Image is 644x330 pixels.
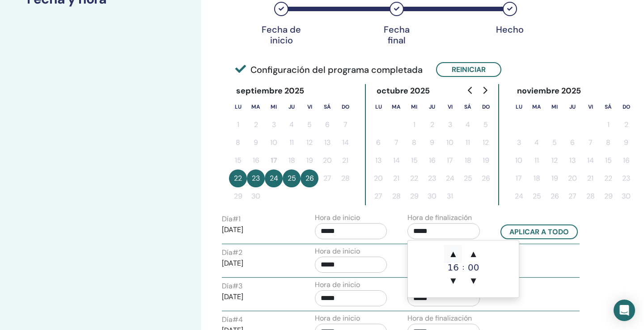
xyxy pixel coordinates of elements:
[563,152,581,169] button: 13
[387,98,405,116] th: martes
[229,169,247,187] button: 22
[315,212,360,223] label: Hora de inicio
[423,98,441,116] th: jueves
[259,24,304,46] div: Fecha de inicio
[387,187,405,205] button: 28
[407,313,472,324] label: Hora de finalización
[510,98,528,116] th: lunes
[478,81,492,99] button: Go to next month
[510,152,528,169] button: 10
[581,187,599,205] button: 28
[405,169,423,187] button: 22
[315,313,360,324] label: Hora de inicio
[465,272,483,290] span: ▼
[599,116,617,134] button: 1
[229,187,247,205] button: 29
[546,169,563,187] button: 19
[301,134,318,152] button: 12
[477,152,495,169] button: 19
[247,98,265,116] th: martes
[318,169,336,187] button: 27
[581,152,599,169] button: 14
[369,187,387,205] button: 27
[599,169,617,187] button: 22
[617,187,635,205] button: 30
[462,245,464,290] div: :
[222,314,243,325] label: Día # 4
[265,98,283,116] th: miércoles
[423,187,441,205] button: 30
[546,134,563,152] button: 5
[283,152,301,169] button: 18
[477,116,495,134] button: 5
[265,152,283,169] button: 17
[599,187,617,205] button: 29
[463,81,478,99] button: Go to previous month
[283,169,301,187] button: 25
[229,152,247,169] button: 15
[510,169,528,187] button: 17
[407,212,472,223] label: Hora de finalización
[283,116,301,134] button: 4
[369,134,387,152] button: 6
[222,281,242,292] label: Día # 3
[444,245,462,263] span: ▲
[617,98,635,116] th: domingo
[265,169,283,187] button: 24
[441,116,459,134] button: 3
[563,169,581,187] button: 20
[222,258,294,269] p: [DATE]
[301,116,318,134] button: 5
[444,272,462,290] span: ▼
[510,84,589,98] div: noviembre 2025
[459,116,477,134] button: 4
[283,134,301,152] button: 11
[563,98,581,116] th: jueves
[301,169,318,187] button: 26
[617,169,635,187] button: 23
[318,116,336,134] button: 6
[546,98,563,116] th: miércoles
[444,263,462,272] div: 16
[247,152,265,169] button: 16
[441,152,459,169] button: 17
[477,169,495,187] button: 26
[487,24,532,35] div: Hecho
[477,98,495,116] th: domingo
[369,84,437,98] div: octubre 2025
[369,98,387,116] th: lunes
[459,134,477,152] button: 11
[465,263,483,272] div: 00
[441,187,459,205] button: 31
[387,152,405,169] button: 14
[614,300,635,321] div: Open Intercom Messenger
[336,152,354,169] button: 21
[423,169,441,187] button: 23
[599,134,617,152] button: 8
[459,152,477,169] button: 18
[265,134,283,152] button: 10
[617,116,635,134] button: 2
[229,84,312,98] div: septiembre 2025
[528,187,546,205] button: 25
[599,98,617,116] th: sábado
[336,116,354,134] button: 7
[546,187,563,205] button: 26
[301,98,318,116] th: viernes
[528,98,546,116] th: martes
[247,169,265,187] button: 23
[387,169,405,187] button: 21
[423,116,441,134] button: 2
[423,134,441,152] button: 9
[546,152,563,169] button: 12
[528,169,546,187] button: 18
[387,134,405,152] button: 7
[318,98,336,116] th: sábado
[405,187,423,205] button: 29
[405,98,423,116] th: miércoles
[423,152,441,169] button: 16
[315,246,360,257] label: Hora de inicio
[441,169,459,187] button: 24
[510,134,528,152] button: 3
[222,247,242,258] label: Día # 2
